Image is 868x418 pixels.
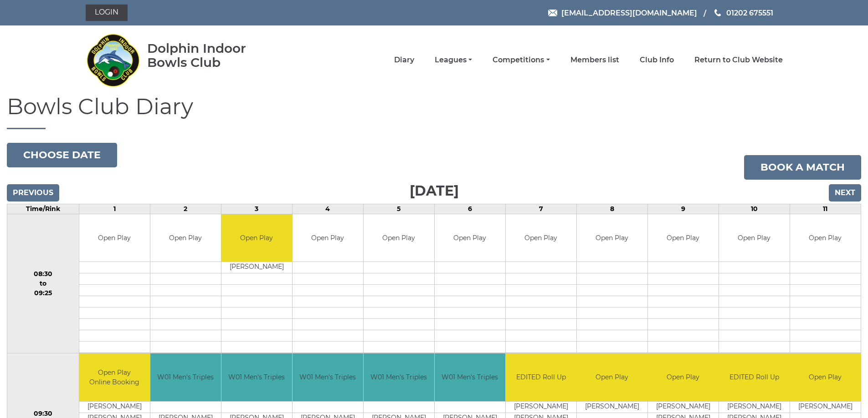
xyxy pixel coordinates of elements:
[577,401,647,413] td: [PERSON_NAME]
[493,55,550,65] a: Competitions
[548,7,697,19] a: Email [EMAIL_ADDRESS][DOMAIN_NAME]
[7,204,79,214] td: Time/Rink
[726,8,773,17] span: 01202 675551
[548,10,557,16] img: Email
[7,143,117,167] button: Choose date
[505,204,576,214] td: 7
[829,184,861,201] input: Next
[221,353,292,401] td: W01 Men's Triples
[719,353,790,401] td: EDITED Roll Up
[363,204,434,214] td: 5
[647,204,719,214] td: 9
[221,204,292,214] td: 3
[694,55,783,65] a: Return to Club Website
[719,204,790,214] td: 10
[719,401,790,413] td: [PERSON_NAME]
[7,184,59,201] input: Previous
[293,353,363,401] td: W01 Men's Triples
[434,204,505,214] td: 6
[7,214,79,353] td: 08:30 to 09:25
[648,214,719,262] td: Open Play
[576,204,647,214] td: 8
[790,214,861,262] td: Open Play
[79,353,150,401] td: Open Play Online Booking
[714,9,721,16] img: Phone us
[744,155,861,180] a: Book a match
[79,214,150,262] td: Open Play
[79,204,150,214] td: 1
[435,55,472,65] a: Leagues
[221,262,292,273] td: [PERSON_NAME]
[577,214,647,262] td: Open Play
[790,401,861,413] td: [PERSON_NAME]
[435,353,505,401] td: W01 Men's Triples
[147,41,275,70] div: Dolphin Indoor Bowls Club
[292,204,363,214] td: 4
[364,214,434,262] td: Open Play
[364,353,434,401] td: W01 Men's Triples
[640,55,674,65] a: Club Info
[577,353,647,401] td: Open Play
[221,214,292,262] td: Open Play
[570,55,619,65] a: Members list
[86,28,140,92] img: Dolphin Indoor Bowls Club
[150,214,221,262] td: Open Play
[719,214,790,262] td: Open Play
[713,7,773,19] a: Phone us 01202 675551
[648,353,719,401] td: Open Play
[293,214,363,262] td: Open Play
[435,214,505,262] td: Open Play
[790,353,861,401] td: Open Play
[506,353,576,401] td: EDITED Roll Up
[86,5,128,21] a: Login
[790,204,861,214] td: 11
[561,8,697,17] span: [EMAIL_ADDRESS][DOMAIN_NAME]
[506,214,576,262] td: Open Play
[506,401,576,413] td: [PERSON_NAME]
[648,401,719,413] td: [PERSON_NAME]
[150,353,221,401] td: W01 Men's Triples
[79,401,150,413] td: [PERSON_NAME]
[394,55,414,65] a: Diary
[7,95,861,129] h1: Bowls Club Diary
[150,204,221,214] td: 2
